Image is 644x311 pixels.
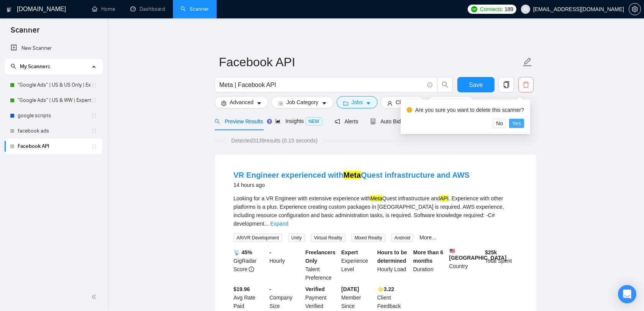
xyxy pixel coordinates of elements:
[91,113,97,119] span: holder
[352,98,363,106] span: Jobs
[469,80,483,90] span: Save
[219,80,424,90] input: Search Freelance Jobs...
[311,234,345,242] span: Virtual Reality
[233,234,282,242] span: AR/VR Development
[341,286,359,292] b: [DATE]
[269,286,271,292] b: -
[288,234,305,242] span: Unity
[618,285,636,303] div: Open Intercom Messenger
[396,98,409,106] span: Client
[91,128,97,134] span: holder
[215,96,268,108] button: settingAdvancedcaret-down
[233,249,252,255] b: 📡 45%
[370,118,408,124] span: Auto Bidder
[427,82,432,87] span: info-circle
[629,6,641,12] span: setting
[376,285,412,310] div: Client Feedback
[407,107,412,113] span: exclamation-circle
[7,3,12,16] img: logo
[5,108,102,123] li: google scripts
[5,123,102,139] li: facebook ads
[335,119,340,124] span: notification
[509,119,524,128] button: Yes
[377,249,407,264] b: Hours to be determined
[519,81,533,88] span: delete
[215,118,263,124] span: Preview Results
[381,96,424,108] button: userClientcaret-down
[480,5,503,13] span: Connects:
[264,221,269,227] span: ...
[376,248,412,282] div: Hourly Load
[233,180,470,190] div: 14 hours ago
[5,139,102,154] li: Facebook API
[448,248,484,282] div: Country
[493,119,506,128] button: No
[286,98,318,106] span: Job Category
[306,249,336,264] b: Freelancers Only
[11,63,50,70] span: My Scanners
[266,118,273,125] div: Tooltip anchor
[496,119,503,128] span: No
[413,249,444,264] b: More than 6 months
[20,63,50,70] span: My Scanners
[18,123,91,139] a: facebook ads
[485,249,497,255] b: $ 25k
[522,57,532,67] span: edit
[412,248,448,282] div: Duration
[18,93,91,108] a: "Google Ads" | US & WW | Expert
[450,248,455,254] img: 🇺🇸
[370,119,376,124] span: robot
[249,267,254,272] span: info-circle
[5,25,46,41] span: Scanner
[270,221,288,227] a: Expand
[91,82,97,88] span: holder
[391,234,413,242] span: Android
[219,52,521,72] input: Scanner name...
[629,6,641,12] a: setting
[523,7,528,12] span: user
[322,100,327,106] span: caret-down
[629,3,641,15] button: setting
[337,96,378,108] button: folderJobscaret-down
[341,249,358,255] b: Expert
[449,248,507,261] b: [GEOGRAPHIC_DATA]
[221,100,227,106] span: setting
[483,248,519,282] div: Total Spent
[91,143,97,149] span: holder
[387,100,393,106] span: user
[366,100,371,106] span: caret-down
[518,77,534,92] button: delete
[275,118,281,124] span: area-chart
[233,171,470,179] a: VR Engineer experienced withMetaQuest infrastructure and AWS
[11,41,96,56] a: New Scanner
[343,171,361,179] mark: Meta
[370,195,382,201] mark: Meta
[471,6,477,12] img: upwork-logo.png
[18,139,91,154] a: Facebook API
[419,234,436,241] a: More...
[5,77,102,93] li: "Google Ads" | US & US Only | Expert
[91,97,97,103] span: holder
[215,119,220,124] span: search
[271,96,333,108] button: barsJob Categorycaret-down
[18,108,91,123] a: google scripts
[275,118,322,124] span: Insights
[438,81,452,88] span: search
[268,248,304,282] div: Hourly
[457,77,495,92] button: Save
[335,118,358,124] span: Alerts
[226,136,323,145] span: Detected 3139 results (0.15 seconds)
[92,6,115,12] a: homeHome
[269,249,271,255] b: -
[504,5,513,13] span: 189
[18,77,91,93] a: "Google Ads" | US & US Only | Expert
[130,6,165,12] a: dashboardDashboard
[278,100,283,106] span: bars
[415,106,524,114] div: Are you sure you want to delete this scanner?
[306,117,322,126] span: NEW
[233,286,250,292] b: $19.96
[306,286,325,292] b: Verified
[256,100,262,106] span: caret-down
[304,285,340,310] div: Payment Verified
[11,64,16,69] span: search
